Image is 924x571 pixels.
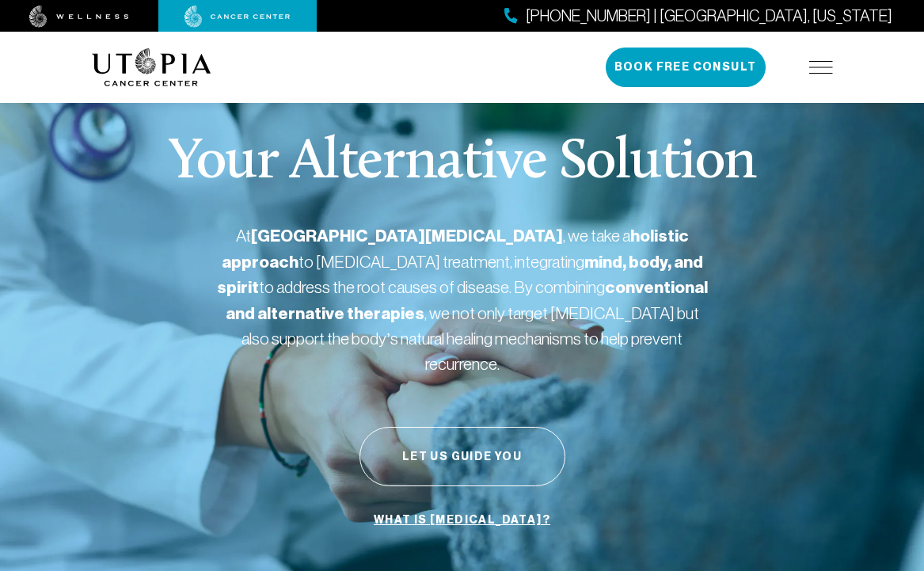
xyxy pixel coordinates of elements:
img: cancer center [184,6,291,28]
button: Book Free Consult [606,48,766,87]
span: [PHONE_NUMBER] | [GEOGRAPHIC_DATA], [US_STATE] [526,5,892,28]
strong: [GEOGRAPHIC_DATA][MEDICAL_DATA] [251,226,563,246]
button: Let Us Guide You [359,427,565,486]
a: [PHONE_NUMBER] | [GEOGRAPHIC_DATA], [US_STATE] [504,5,892,28]
strong: holistic approach [222,226,689,272]
img: icon-hamburger [809,61,833,74]
img: wellness [29,6,129,28]
p: At , we take a to [MEDICAL_DATA] treatment, integrating to address the root causes of disease. By... [217,223,708,376]
strong: conventional and alternative therapies [226,277,708,324]
a: What is [MEDICAL_DATA]? [370,505,554,535]
p: Your Alternative Solution [168,135,756,192]
img: logo [92,48,211,86]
